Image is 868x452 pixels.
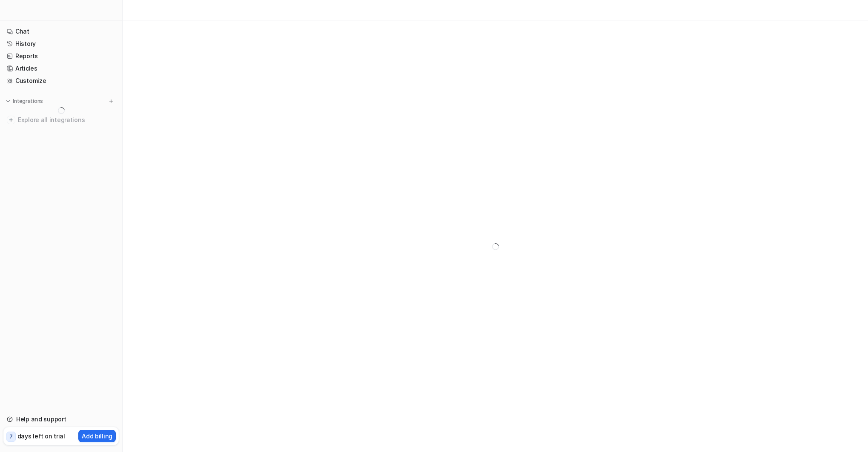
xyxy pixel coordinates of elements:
a: Explore all integrations [3,114,119,126]
a: Customize [3,75,119,87]
button: Integrations [3,97,46,105]
img: explore all integrations [7,116,15,124]
p: days left on trial [17,432,65,441]
p: Add billing [82,432,112,441]
span: Explore all integrations [18,113,115,127]
p: 7 [9,433,13,441]
p: Integrations [13,98,43,105]
a: History [3,38,119,50]
button: Add billing [78,430,116,442]
a: Articles [3,63,119,74]
a: Chat [3,26,119,37]
a: Reports [3,50,119,62]
a: Help and support [3,413,119,425]
img: menu_add.svg [108,98,114,104]
img: expand menu [5,98,11,104]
